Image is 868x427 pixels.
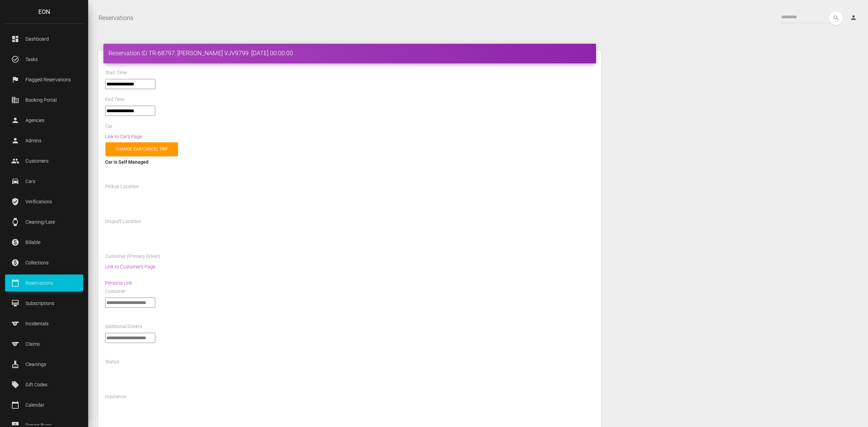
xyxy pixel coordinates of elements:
[10,95,78,105] p: Booking Portal
[10,197,78,207] p: Verifications
[5,254,83,271] a: paid Collections
[105,323,142,330] label: Additional Drivers
[105,264,155,269] a: Link to Customer's Page
[105,142,178,156] a: Change car/cancel trip
[105,158,594,166] div: Car is Self Managed
[5,173,83,190] a: drive_eta Cars
[5,91,83,108] a: corporate_fare Booking Portal
[105,96,124,103] label: End Time
[5,356,83,373] a: cleaning_services Cleanings
[5,71,83,88] a: flag Flagged Reservations
[5,51,83,68] a: task_alt Tasks
[10,54,78,64] p: Tasks
[10,380,78,390] p: Gift Codes
[105,359,119,365] label: Status
[10,258,78,268] p: Collections
[5,30,83,47] a: dashboard Dashboard
[105,69,127,76] label: Start Time
[10,176,78,186] p: Cars
[10,156,78,166] p: Customers
[845,11,863,25] a: person
[5,335,83,352] a: sports Claims
[5,234,83,251] a: paid Billable
[10,319,78,329] p: Incidentals
[5,315,83,332] a: sports Incidentals
[10,75,78,85] p: Flagged Reservations
[10,400,78,410] p: Calendar
[5,376,83,393] a: local_offer Gift Codes
[105,218,141,225] label: Dropoff Location
[5,213,83,230] a: watch Cleaning/Late
[829,11,843,25] button: search
[10,339,78,349] p: Claims
[10,237,78,247] p: Billable
[108,49,591,57] h4: Reservation ID TR-68797: [PERSON_NAME] VJV9799 [DATE] 00:00:00
[5,274,83,291] a: calendar_today Reservations
[5,295,83,312] a: card_membership Subscriptions
[99,9,133,26] a: Reservations
[10,115,78,125] p: Agencies
[5,132,83,149] a: person Admins
[105,134,142,139] a: Link to Car's Page
[105,183,139,190] label: Pickup Location
[5,112,83,129] a: person Agencies
[5,193,83,210] a: verified_user Verifications
[5,152,83,169] a: people Customers
[105,280,132,286] a: Persona Link
[10,217,78,227] p: Cleaning/Late
[105,393,126,400] label: Insurance
[105,123,113,130] label: Car
[10,359,78,369] p: Cleanings
[105,253,160,260] label: Customer (Primary Driver)
[850,14,857,21] i: person
[10,34,78,44] p: Dashboard
[105,288,126,295] label: Customer
[10,278,78,288] p: Reservations
[10,298,78,308] p: Subscriptions
[5,396,83,413] a: calendar_today Calendar
[10,136,78,146] p: Admins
